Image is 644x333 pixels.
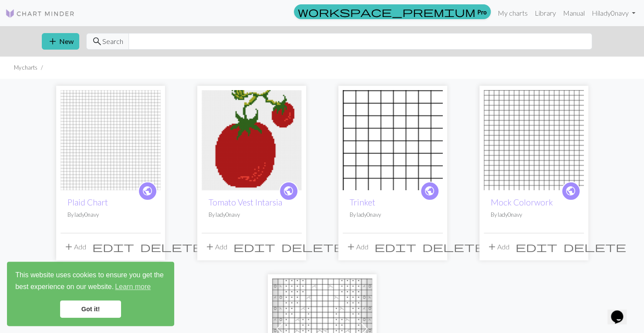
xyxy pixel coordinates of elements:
a: Mock Colorwork [484,135,584,143]
span: delete [563,241,626,253]
span: public [283,184,294,198]
a: Tomato Vest Intarsia [209,197,282,207]
i: public [283,182,294,200]
li: My charts [14,64,37,72]
button: Edit [371,239,419,255]
a: Hilady0navy [588,4,639,22]
i: Edit [233,242,275,252]
img: Mock Colorwork [484,90,584,190]
a: Plaid Chart [61,135,161,143]
span: add [205,241,215,253]
button: Delete [419,239,488,255]
button: Add [343,239,371,255]
button: Edit [89,239,137,255]
a: Mock Colorwork [491,197,553,207]
span: edit [516,241,557,253]
button: Add [202,239,230,255]
button: Add [484,239,513,255]
span: public [424,184,435,198]
span: This website uses cookies to ensure you get the best experience on our website. [15,270,166,293]
a: public [138,182,157,201]
a: Tomato Vest Intarsia [202,135,302,143]
span: search [92,35,102,47]
span: add [64,241,74,253]
p: By lady0navy [209,211,295,219]
i: public [142,182,153,200]
i: public [424,182,435,200]
i: Edit [92,242,134,252]
button: Delete [137,239,206,255]
a: public [561,182,580,201]
a: Pro [294,4,491,19]
img: Logo [5,8,75,19]
a: Trinket [350,197,375,207]
a: public [279,182,298,201]
span: edit [92,241,134,253]
a: public [420,182,439,201]
span: public [142,184,153,198]
button: Delete [560,239,629,255]
span: add [47,35,58,47]
button: Edit [230,239,278,255]
button: Add [61,239,89,255]
a: dismiss cookie message [60,300,121,318]
button: Edit [513,239,560,255]
p: By lady0navy [491,211,577,219]
span: edit [233,241,275,253]
span: edit [374,241,416,253]
span: delete [281,241,344,253]
i: Edit [516,242,557,252]
img: Trinket [343,90,443,190]
iframe: chat widget [607,298,635,324]
img: Tomato Vest Intarsia [202,90,302,190]
a: Manual [560,4,588,22]
a: learn more about cookies [114,280,152,293]
a: My charts [494,4,531,22]
p: By lady0navy [350,211,436,219]
a: Plaid Chart [67,197,108,207]
span: workspace_premium [298,6,475,18]
span: add [487,241,497,253]
span: delete [422,241,485,253]
a: Trinket [343,135,443,143]
span: add [346,241,356,253]
p: By lady0navy [67,211,154,219]
img: Plaid Chart [61,90,161,190]
span: public [565,184,576,198]
a: Library [531,4,560,22]
span: Search [102,36,123,47]
i: public [565,182,576,200]
span: delete [140,241,203,253]
a: Soph Socks 3 Chart 1 [272,323,372,332]
i: Edit [374,242,416,252]
button: New [42,33,79,50]
button: Delete [278,239,347,255]
div: cookieconsent [7,262,174,326]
